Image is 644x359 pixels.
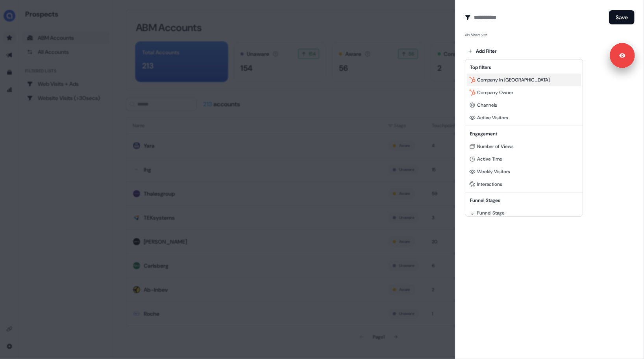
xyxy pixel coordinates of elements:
[477,143,514,150] span: Number of Views
[477,210,505,216] span: Funnel Stage
[477,102,497,108] span: Channels
[467,194,581,207] div: Funnel Stages
[477,89,513,96] span: Company Owner
[467,61,581,74] div: Top filters
[477,156,502,162] span: Active Time
[477,77,550,83] span: Company in [GEOGRAPHIC_DATA]
[467,128,581,140] div: Engagement
[477,115,508,121] span: Active Visitors
[465,59,583,217] div: Add Filter
[477,181,502,187] span: Interactions
[477,168,510,175] span: Weekly Visitors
